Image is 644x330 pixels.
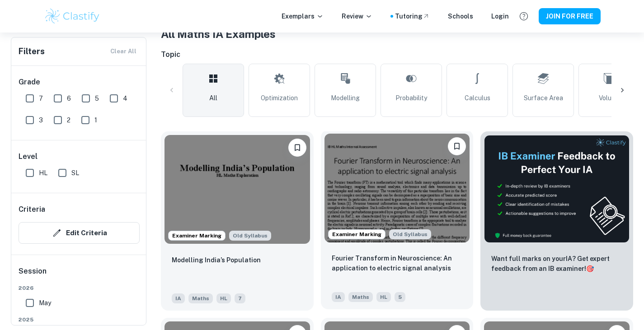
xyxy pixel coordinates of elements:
img: Clastify logo [44,7,101,25]
span: Volume [599,93,620,103]
h6: Grade [19,77,140,88]
span: Calculus [465,93,490,103]
span: 7 [235,293,245,303]
h6: Level [19,151,140,162]
span: IA [172,293,185,303]
span: Surface Area [524,93,563,103]
a: ThumbnailWant full marks on yourIA? Get expert feedback from an IB examiner! [480,131,633,311]
span: 2 [67,115,71,125]
span: Modelling [331,93,360,103]
span: Examiner Marking [169,232,225,240]
span: 5 [95,93,99,103]
div: Although this IA is written for the old math syllabus (last exam in November 2020), the current I... [229,231,271,241]
p: Modelling India’s Population [172,255,261,265]
a: Tutoring [395,11,430,21]
img: Maths IA example thumbnail: Fourier Transform in Neuroscience: An ap [324,134,470,242]
span: HL [216,293,231,303]
span: 6 [67,93,71,103]
div: Although this IA is written for the old math syllabus (last exam in November 2020), the current I... [389,229,431,239]
h6: Criteria [19,204,45,215]
h6: Session [19,266,140,284]
p: Fourier Transform in Neuroscience: An application to electric signal analysis [332,253,463,273]
a: Login [491,11,509,21]
span: Examiner Marking [329,230,385,238]
h6: Topic [161,49,633,60]
p: Want full marks on your IA ? Get expert feedback from an IB examiner! [491,254,622,274]
span: Probability [395,93,427,103]
button: Please log in to bookmark exemplars [288,139,306,157]
span: HL [376,292,391,302]
span: 4 [123,93,127,103]
span: 3 [39,115,43,125]
img: Thumbnail [484,135,630,243]
span: All [209,93,217,103]
span: IA [332,292,345,302]
span: 2025 [19,316,140,324]
span: HL [39,168,47,178]
span: Maths [188,293,213,303]
span: 🎯 [586,265,594,272]
img: Maths IA example thumbnail: Modelling India’s Population [165,135,310,244]
span: Maths [348,292,373,302]
button: Help and Feedback [516,9,531,24]
span: 2026 [19,284,140,292]
p: Review [342,11,372,21]
button: Edit Criteria [19,222,140,244]
span: Optimization [261,93,298,103]
span: 5 [395,292,405,302]
a: Examiner MarkingAlthough this IA is written for the old math syllabus (last exam in November 2020... [161,131,314,311]
span: SL [71,168,79,178]
span: 1 [94,115,97,125]
span: Old Syllabus [389,229,431,239]
button: Please log in to bookmark exemplars [448,137,466,155]
a: Examiner MarkingAlthough this IA is written for the old math syllabus (last exam in November 2020... [321,131,474,311]
h6: Filters [19,45,45,58]
a: Schools [448,11,473,21]
span: Old Syllabus [229,231,271,241]
button: JOIN FOR FREE [539,8,601,24]
span: May [39,298,51,308]
span: 7 [39,93,43,103]
p: Exemplars [282,11,324,21]
h1: All Maths IA Examples [161,26,633,42]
